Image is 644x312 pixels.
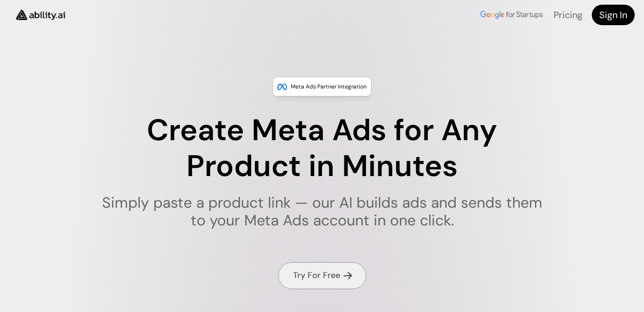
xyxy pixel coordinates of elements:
h4: Try For Free [293,270,340,281]
a: Pricing [554,9,582,21]
p: Meta Ads Partner Integration [291,82,367,91]
h4: Sign In [599,8,627,21]
h1: Create Meta Ads for Any Product in Minutes [96,113,548,184]
a: Sign In [592,5,635,25]
h1: Simply paste a product link — our AI builds ads and sends them to your Meta Ads account in one cl... [96,194,548,230]
a: Try For Free [278,262,366,289]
